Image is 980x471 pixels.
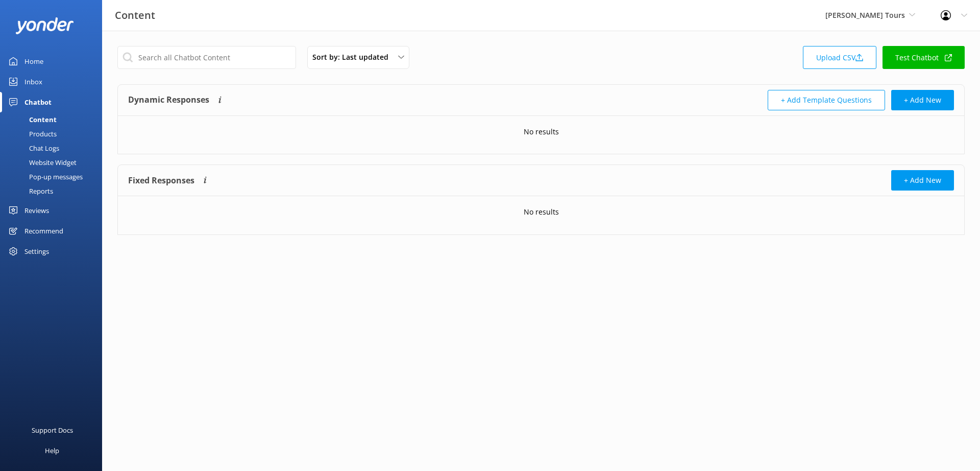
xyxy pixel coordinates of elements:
[6,112,102,127] a: Content
[24,200,49,221] div: Reviews
[524,206,559,218] p: No results
[115,7,155,23] h3: Content
[6,184,102,198] a: Reports
[128,90,209,110] h4: Dynamic Responses
[6,141,102,155] a: Chat Logs
[24,241,49,262] div: Settings
[32,420,73,440] div: Support Docs
[24,72,42,92] div: Inbox
[45,440,59,461] div: Help
[6,112,57,127] div: Content
[883,46,965,69] a: Test Chatbot
[128,170,194,191] h4: Fixed Responses
[6,127,57,141] div: Products
[891,170,954,191] button: + Add New
[312,52,395,63] span: Sort by: Last updated
[768,90,885,110] button: + Add Template Questions
[6,127,102,141] a: Products
[15,17,74,34] img: yonder-white-logo.png
[803,46,876,69] a: Upload CSV
[6,170,102,184] a: Pop-up messages
[6,155,77,170] div: Website Widget
[6,184,53,198] div: Reports
[117,46,296,69] input: Search all Chatbot Content
[524,126,559,137] p: No results
[24,221,63,241] div: Recommend
[6,141,59,155] div: Chat Logs
[24,92,52,112] div: Chatbot
[6,155,102,170] a: Website Widget
[891,90,954,110] button: + Add New
[24,51,43,72] div: Home
[6,170,83,184] div: Pop-up messages
[825,10,905,20] span: [PERSON_NAME] Tours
